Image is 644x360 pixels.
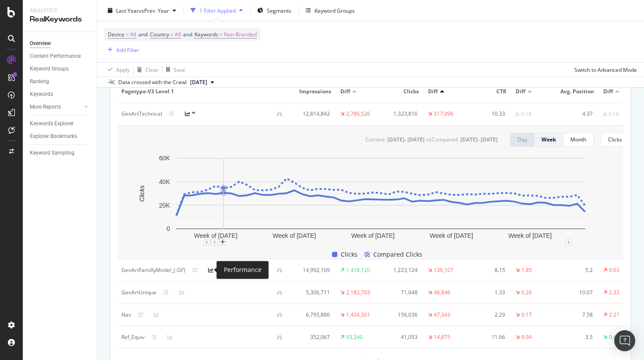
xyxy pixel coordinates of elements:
div: 1,223,124 [384,266,418,274]
span: Keywords [195,31,218,38]
div: 14,992,109 [297,266,330,274]
span: Country [150,31,169,38]
span: Non-Branded [224,28,257,41]
div: 352,067 [297,333,330,341]
text: Week of [DATE] [351,232,395,239]
span: Diff [428,88,438,95]
span: 2025 Aug. 8th [190,78,207,86]
text: 60K [159,155,170,162]
div: Nav [121,311,131,319]
button: Month [563,133,594,147]
text: 20K [159,202,170,209]
a: Keyword Groups [30,64,91,74]
button: Add Filter [104,45,139,55]
span: and [138,31,148,38]
span: All [175,28,181,41]
span: Diff [340,88,350,95]
div: 2,182,703 [346,289,370,296]
div: GenArtTechnical [121,110,162,118]
div: plus [219,239,226,246]
text: 0 [166,225,170,232]
div: Current: [365,136,386,144]
div: [DATE] - [DATE] [460,136,498,144]
button: Keyword Groups [302,4,358,18]
div: 2.21 [609,311,619,319]
button: 1 Filter Applied [187,4,246,18]
div: 1 [565,239,572,246]
span: = [219,31,223,38]
div: Content Performance [30,52,81,61]
span: and [183,31,192,38]
span: All [130,28,136,41]
div: 8.15 [472,266,505,274]
div: Explorer Bookmarks [30,132,77,141]
div: Performance [224,265,262,275]
button: [DATE] [187,77,218,88]
div: 7.58 [559,311,593,319]
div: vs Compared : [426,136,459,144]
div: 1 [203,239,210,246]
div: Keyword Groups [315,7,355,14]
text: Clicks [138,185,145,201]
button: Apply [104,63,130,77]
button: Segments [254,4,295,18]
div: Keywords Explorer [30,119,74,128]
button: Last YearvsPrev. Year [104,4,180,18]
span: = [170,31,173,38]
div: 0.63 [609,266,619,274]
div: 0.18 [521,110,531,118]
div: A chart. [125,154,637,242]
div: 9.94 [521,333,532,341]
div: Keyword Groups [30,64,69,74]
div: Keywords [30,90,53,99]
div: 10.33 [472,110,505,118]
div: 1,323,816 [384,110,418,118]
div: 5,306,711 [297,289,330,296]
div: Analytics [30,7,90,14]
div: 1 [211,239,218,246]
a: Keywords Explorer [30,119,91,128]
div: 3.5 [559,333,593,341]
span: Segments [267,7,291,14]
div: More Reports [30,102,61,112]
div: 0.16 [609,110,619,118]
span: Compared Clicks [373,249,422,260]
span: Clicks [341,249,357,260]
button: Clear [134,63,159,77]
a: Keywords [30,90,91,99]
div: Switch to Advanced Mode [574,66,637,73]
div: Ref_Equiv [121,333,145,341]
text: Week of [DATE] [272,232,316,239]
div: 1,434,301 [346,311,370,319]
span: CTR [472,88,506,95]
a: Overview [30,39,91,48]
img: Equal [603,113,607,116]
a: More Reports [30,102,82,112]
div: 156,036 [384,311,418,319]
text: Week of [DATE] [430,232,473,239]
div: 47,343 [434,311,450,319]
a: Explorer Bookmarks [30,132,91,141]
div: 4.37 [559,110,593,118]
div: 2,786,526 [346,110,370,118]
div: 2.29 [472,311,505,319]
div: 317,096 [434,110,453,118]
div: Overview [30,39,51,48]
span: Impressions [297,88,331,95]
div: 6,795,886 [297,311,330,319]
button: Switch to Advanced Mode [571,63,637,77]
div: 136,107 [434,266,453,274]
span: pagetype-v3 Level 1 [121,88,287,95]
img: Equal [516,113,519,116]
div: 2.33 [609,289,619,296]
span: Clicks [384,88,419,95]
div: 48,846 [434,289,450,296]
div: Open Intercom Messenger [614,330,635,351]
span: Last Year [116,7,139,14]
a: Keyword Sampling [30,148,91,158]
div: Month [570,136,586,143]
button: Save [163,63,185,77]
div: Save [173,66,185,73]
div: Apply [116,66,130,73]
div: GenArtUnique [121,289,156,296]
